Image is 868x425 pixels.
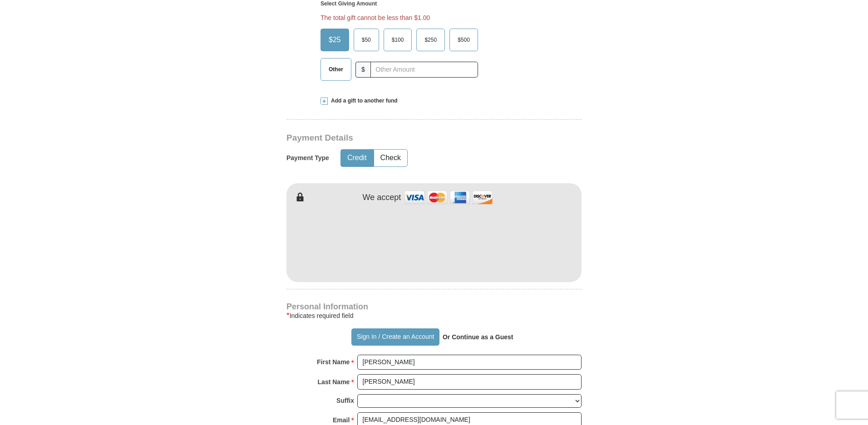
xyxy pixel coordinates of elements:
[363,193,401,203] h4: We accept
[453,33,474,47] span: $500
[317,356,350,368] strong: First Name
[321,0,377,7] strong: Select Giving Amount
[336,394,354,407] strong: Suffix
[357,33,375,47] span: $50
[324,63,348,76] span: Other
[387,33,409,47] span: $100
[341,150,373,166] button: Credit
[286,303,582,310] h4: Personal Information
[328,97,398,105] span: Add a gift to another fund
[324,33,345,47] span: $25
[286,310,582,321] div: Indicates required field
[443,333,513,341] strong: Or Continue as a Guest
[286,154,329,162] h5: Payment Type
[370,62,478,78] input: Other Amount
[318,376,350,388] strong: Last Name
[286,133,518,143] h3: Payment Details
[321,13,430,22] li: The total gift cannot be less than $1.00
[403,188,494,207] img: credit cards accepted
[355,62,371,78] span: $
[374,150,407,166] button: Check
[420,33,441,47] span: $250
[351,328,439,346] button: Sign In / Create an Account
